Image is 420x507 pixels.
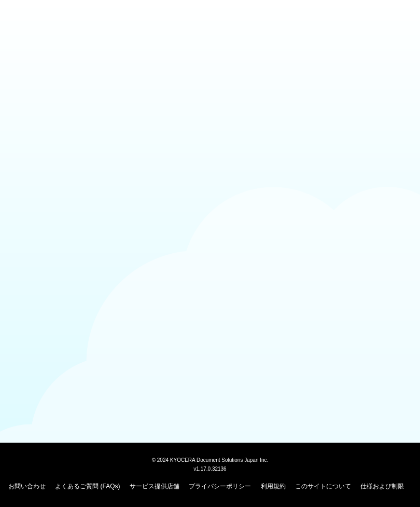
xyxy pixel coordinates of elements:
a: このサイトについて [295,483,351,490]
a: プライバシーポリシー [189,483,251,490]
a: 仕様および制限 [360,483,404,490]
span: v1.17.0.32136 [193,465,226,472]
a: 利用規約 [261,483,286,490]
span: © 2024 KYOCERA Document Solutions Japan Inc. [152,456,269,463]
a: よくあるご質問 (FAQs) [55,483,120,490]
a: お問い合わせ [8,483,46,490]
a: サービス提供店舗 [130,483,179,490]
